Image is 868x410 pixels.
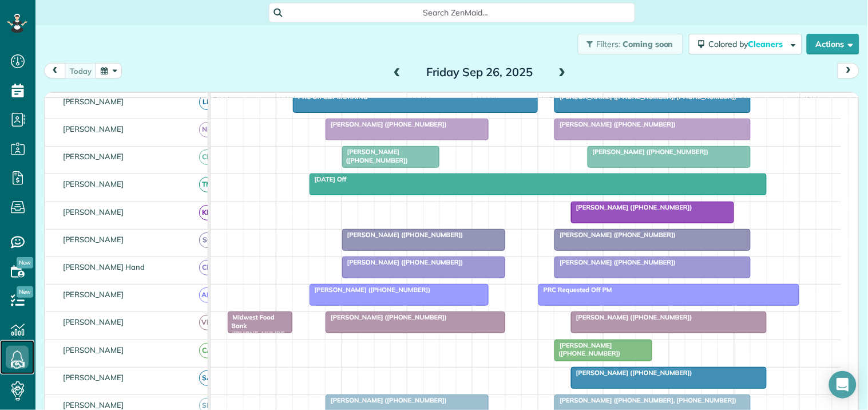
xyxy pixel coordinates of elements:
span: New [17,286,33,298]
span: Colored by [709,39,787,49]
span: [PERSON_NAME] [61,290,126,299]
span: [PERSON_NAME] ([PHONE_NUMBER]) [342,231,464,239]
span: [PERSON_NAME] [61,152,126,161]
span: [PERSON_NAME] [61,235,126,244]
span: [PERSON_NAME] ([PHONE_NUMBER]) [325,313,447,321]
span: Cleaners [748,39,785,49]
span: CH [199,260,215,275]
span: CM [199,149,215,165]
span: [PERSON_NAME] ([PHONE_NUMBER]) [325,120,447,128]
span: [PERSON_NAME] Hand [61,262,147,271]
span: [PERSON_NAME] ([PHONE_NUMBER]) [554,258,676,266]
span: KD [199,205,215,220]
span: Coming soon [623,39,674,49]
span: [PERSON_NAME] [61,345,126,354]
span: 2pm [669,95,689,104]
span: VM [199,315,215,330]
span: [PERSON_NAME] ([PHONE_NUMBER]) [587,148,710,156]
span: [PERSON_NAME] [61,179,126,188]
h2: Friday Sep 26, 2025 [408,66,551,78]
span: 11am [473,95,498,104]
span: [DATE] Off [309,175,347,183]
span: [PERSON_NAME] ([PHONE_NUMBER]) [570,203,693,211]
span: 3pm [735,95,755,104]
button: Actions [807,34,859,54]
span: 1pm [604,95,624,104]
span: [PERSON_NAME] ([PHONE_NUMBER]) [554,341,621,357]
span: [PERSON_NAME] ([PHONE_NUMBER]) [570,369,693,377]
span: Midwest Food Bank ([PHONE_NUMBER]) [227,313,285,346]
span: [PERSON_NAME] ([PHONE_NUMBER]) [554,120,676,128]
button: next [838,63,859,78]
span: CA [199,343,215,358]
span: 8am [276,95,298,104]
span: SC [199,232,215,248]
span: [PERSON_NAME] [61,207,126,216]
span: 7am [211,95,232,104]
span: [PERSON_NAME] ([PHONE_NUMBER]) [309,286,431,294]
button: today [65,63,97,78]
span: 4pm [800,95,821,104]
span: [PERSON_NAME] [61,124,126,133]
button: prev [44,63,66,78]
button: Colored byCleaners [689,34,802,54]
span: [PERSON_NAME] [61,400,126,409]
div: Open Intercom Messenger [829,371,857,399]
span: [PERSON_NAME] [61,317,126,326]
span: SA [199,370,215,386]
span: [PERSON_NAME] ([PHONE_NUMBER]) [325,396,447,404]
span: [PERSON_NAME] [61,97,126,106]
span: 12pm [538,95,563,104]
span: 10am [407,95,433,104]
span: [PERSON_NAME] ([PHONE_NUMBER], [PHONE_NUMBER]) [554,396,737,404]
span: 9am [342,95,363,104]
span: TM [199,177,215,192]
span: PRC On Call-MORNING [292,93,368,101]
span: [PERSON_NAME] ([PHONE_NUMBER]) [570,313,693,321]
span: [PERSON_NAME] ([PHONE_NUMBER], [PHONE_NUMBER]) [554,93,737,101]
span: New [17,257,33,269]
span: LH [199,94,215,110]
span: [PERSON_NAME] ([PHONE_NUMBER]) [554,231,676,239]
span: AM [199,287,215,303]
span: Filters: [597,39,621,49]
span: ND [199,122,215,137]
span: PRC Requested Off PM [538,286,613,294]
span: [PERSON_NAME] ([PHONE_NUMBER]) [342,258,464,266]
span: [PERSON_NAME] [61,373,126,382]
span: [PERSON_NAME] ([PHONE_NUMBER]) [342,148,409,164]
